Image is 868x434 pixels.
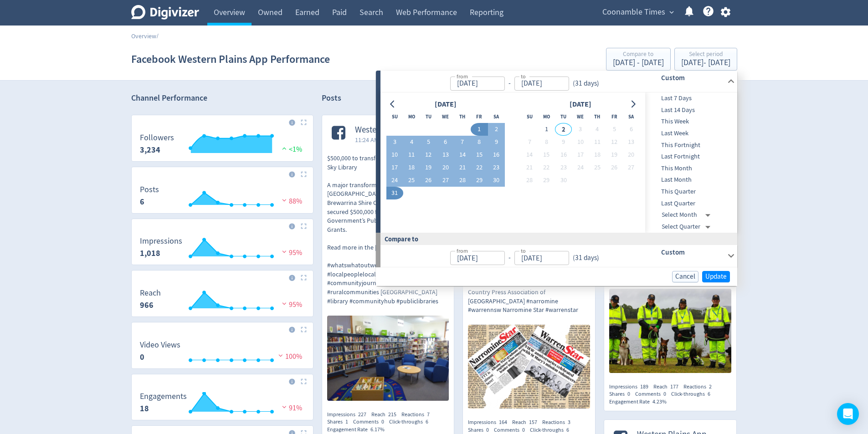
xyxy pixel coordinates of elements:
[471,136,488,148] button: 8
[645,152,735,162] span: Last Fortnight
[380,245,737,267] div: from-to(31 days)Custom
[355,135,425,144] span: 11:24 AM [DATE] AEST
[635,390,671,398] div: Comments
[645,105,735,115] span: Last 14 Days
[426,418,428,425] span: 6
[454,148,471,161] button: 14
[705,273,727,280] span: Update
[645,104,735,116] div: Last 14 Days
[468,419,512,426] div: Impressions
[322,92,341,107] h2: Posts
[645,187,735,197] span: This Quarter
[420,148,437,161] button: 12
[538,110,555,123] th: Monday
[358,411,366,418] span: 227
[702,271,730,282] button: Update
[131,45,330,74] h1: Facebook Western Plains App Performance
[645,140,735,150] span: This Fortnight
[322,115,454,403] a: Western Plains App11:24 AM [DATE] AEST$500,000 to transform [PERSON_NAME]'s Big Sky Library A maj...
[280,248,302,257] span: 95%
[327,426,390,434] div: Engagement Rate
[457,247,468,255] label: from
[280,403,289,410] img: negative-performance.svg
[589,148,606,161] button: 18
[572,148,589,161] button: 17
[454,174,471,187] button: 28
[488,148,505,161] button: 16
[388,411,396,418] span: 215
[471,123,488,136] button: 1
[301,275,307,281] img: Placeholder
[572,161,589,174] button: 24
[555,161,572,174] button: 23
[471,148,488,161] button: 15
[505,78,514,89] div: -
[645,174,735,186] div: Last Month
[327,154,449,306] p: $500,000 to transform [PERSON_NAME]'s Big Sky Library A major transformation of [PERSON_NAME]'s [...
[645,139,735,151] div: This Fortnight
[645,92,735,233] nav: presets
[555,148,572,161] button: 16
[280,403,302,413] span: 91%
[389,418,433,426] div: Click-throughs
[606,161,622,174] button: 26
[327,418,353,426] div: Shares
[512,419,542,426] div: Reach
[567,98,594,111] div: [DATE]
[663,390,666,398] span: 0
[589,136,606,148] button: 11
[662,209,714,221] div: Select Month
[280,197,302,206] span: 88%
[555,174,572,187] button: 30
[505,253,514,263] div: -
[386,174,403,187] button: 24
[471,110,488,123] th: Friday
[471,174,488,187] button: 29
[662,221,714,233] div: Select Quarter
[668,8,676,16] span: expand_more
[457,72,468,80] label: from
[454,110,471,123] th: Thursday
[380,92,737,233] div: from-to(31 days)Custom
[542,419,575,426] div: Reactions
[645,92,735,104] div: Last 7 Days
[645,163,735,174] span: This Month
[623,148,640,161] button: 20
[653,383,683,391] div: Reach
[521,72,526,80] label: to
[521,174,538,187] button: 28
[538,123,555,136] button: 1
[555,123,572,136] button: 2
[131,32,156,40] a: Overview
[276,352,285,359] img: negative-performance.svg
[661,72,724,83] h6: Custom
[376,233,737,245] div: Compare to
[432,98,459,111] div: [DATE]
[353,418,389,426] div: Comments
[386,161,403,174] button: 17
[623,136,640,148] button: 13
[837,403,859,425] div: Open Intercom Messenger
[538,136,555,148] button: 8
[280,145,289,152] img: positive-performance.svg
[403,148,420,161] button: 11
[568,419,570,426] span: 3
[681,51,730,59] div: Select period
[569,253,599,263] div: ( 31 days )
[708,390,710,398] span: 6
[645,117,735,127] span: This Week
[486,426,489,434] span: 0
[627,98,640,111] button: Go to next month
[135,185,309,209] svg: Posts 6
[555,136,572,148] button: 9
[645,163,735,174] div: This Month
[640,383,648,390] span: 189
[386,110,403,123] th: Sunday
[566,426,569,434] span: 6
[674,48,737,71] button: Select period[DATE]- [DATE]
[521,148,538,161] button: 14
[530,426,574,434] div: Click-throughs
[538,174,555,187] button: 29
[661,247,724,258] h6: Custom
[488,110,505,123] th: Saturday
